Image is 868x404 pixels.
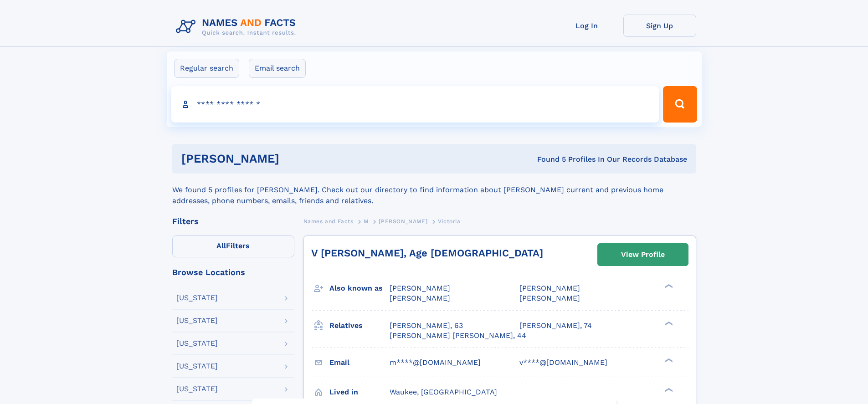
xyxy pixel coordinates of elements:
[174,59,239,78] label: Regular search
[519,294,580,302] span: [PERSON_NAME]
[216,241,226,250] span: All
[598,244,688,266] a: View Profile
[329,281,390,296] h3: Also known as
[172,235,294,257] label: Filters
[663,86,697,123] button: Search Button
[171,86,659,123] input: search input
[663,320,673,326] div: ❯
[438,218,461,225] span: Victoria
[390,331,526,341] a: [PERSON_NAME] [PERSON_NAME], 44
[172,268,294,276] div: Browse Locations
[663,283,673,289] div: ❯
[663,387,673,393] div: ❯
[176,363,218,370] div: [US_STATE]
[329,318,390,333] h3: Relatives
[176,317,218,324] div: [US_STATE]
[623,15,696,37] a: Sign Up
[390,321,463,331] a: [PERSON_NAME], 63
[303,215,354,227] a: Names and Facts
[176,385,218,393] div: [US_STATE]
[176,340,218,347] div: [US_STATE]
[663,357,673,363] div: ❯
[364,215,369,227] a: M
[550,15,623,37] a: Log In
[329,355,390,370] h3: Email
[329,384,390,400] h3: Lived in
[379,215,427,227] a: [PERSON_NAME]
[176,294,218,302] div: [US_STATE]
[172,15,303,39] img: Logo Names and Facts
[249,59,306,78] label: Email search
[390,284,450,292] span: [PERSON_NAME]
[172,217,294,225] div: Filters
[519,321,592,331] a: [PERSON_NAME], 74
[364,218,369,225] span: M
[390,388,497,396] span: Waukee, [GEOGRAPHIC_DATA]
[519,284,580,292] span: [PERSON_NAME]
[172,174,696,206] div: We found 5 profiles for [PERSON_NAME]. Check out our directory to find information about [PERSON_...
[181,153,408,164] h1: [PERSON_NAME]
[311,247,543,259] a: V [PERSON_NAME], Age [DEMOGRAPHIC_DATA]
[390,294,450,302] span: [PERSON_NAME]
[379,218,427,225] span: [PERSON_NAME]
[621,244,665,265] div: View Profile
[408,154,687,164] div: Found 5 Profiles In Our Records Database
